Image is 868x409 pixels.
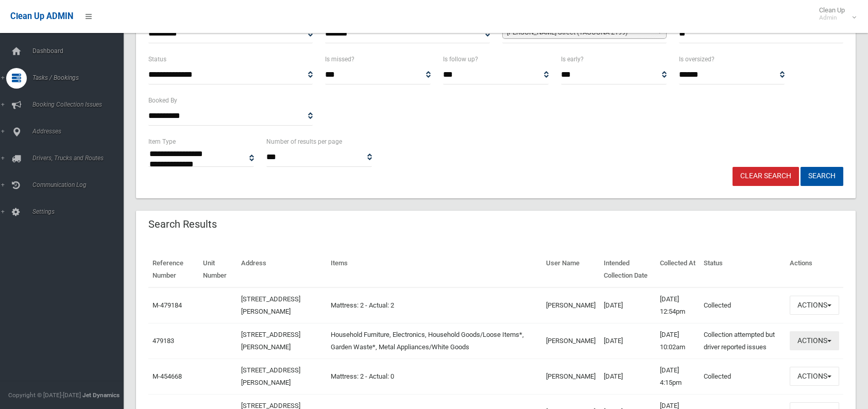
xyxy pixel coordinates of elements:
[152,301,182,309] a: M-479184
[241,331,300,351] a: [STREET_ADDRESS][PERSON_NAME]
[790,331,839,350] button: Actions
[600,359,656,394] td: [DATE]
[152,372,182,380] a: M-454668
[266,136,342,147] label: Number of results per page
[237,252,327,287] th: Address
[656,252,700,287] th: Collected At
[327,359,542,394] td: Mattress: 2 - Actual: 0
[700,252,786,287] th: Status
[29,208,131,215] span: Settings
[29,128,131,135] span: Addresses
[148,136,176,147] label: Item Type
[148,95,177,106] label: Booked By
[542,359,600,394] td: [PERSON_NAME]
[700,323,786,359] td: Collection attempted but driver reported issues
[542,287,600,323] td: [PERSON_NAME]
[656,359,700,394] td: [DATE] 4:15pm
[790,367,839,386] button: Actions
[656,287,700,323] td: [DATE] 12:54pm
[82,391,120,399] strong: Jet Dynamics
[327,323,542,359] td: Household Furniture, Electronics, Household Goods/Loose Items*, Garden Waste*, Metal Appliances/W...
[700,287,786,323] td: Collected
[733,167,799,186] a: Clear Search
[819,14,845,22] small: Admin
[327,287,542,323] td: Mattress: 2 - Actual: 2
[786,252,843,287] th: Actions
[801,167,843,186] button: Search
[148,252,199,287] th: Reference Number
[29,74,131,81] span: Tasks / Bookings
[325,54,354,65] label: Is missed?
[656,323,700,359] td: [DATE] 10:02am
[600,323,656,359] td: [DATE]
[814,6,855,22] span: Clean Up
[136,214,229,234] header: Search Results
[199,252,237,287] th: Unit Number
[600,252,656,287] th: Intended Collection Date
[561,54,584,65] label: Is early?
[10,11,73,21] span: Clean Up ADMIN
[679,54,714,65] label: Is oversized?
[152,337,174,345] a: 479183
[790,296,839,315] button: Actions
[327,252,542,287] th: Items
[241,366,300,386] a: [STREET_ADDRESS][PERSON_NAME]
[8,391,81,399] span: Copyright © [DATE]-[DATE]
[700,359,786,394] td: Collected
[29,181,131,189] span: Communication Log
[29,47,131,55] span: Dashboard
[443,54,478,65] label: Is follow up?
[29,101,131,108] span: Booking Collection Issues
[542,323,600,359] td: [PERSON_NAME]
[542,252,600,287] th: User Name
[29,155,131,162] span: Drivers, Trucks and Routes
[241,295,300,315] a: [STREET_ADDRESS][PERSON_NAME]
[148,54,166,65] label: Status
[600,287,656,323] td: [DATE]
